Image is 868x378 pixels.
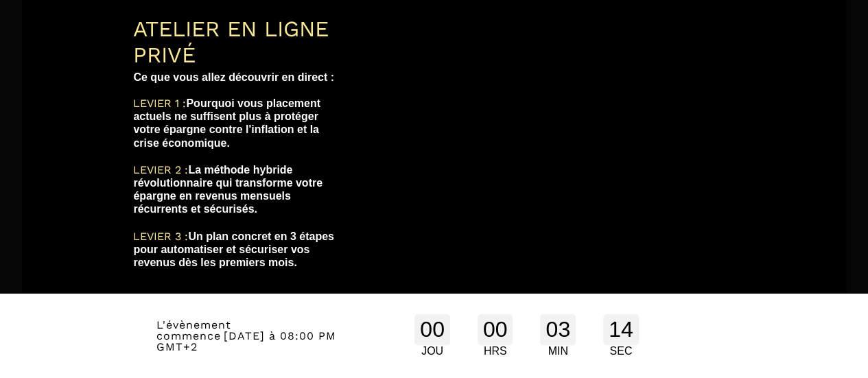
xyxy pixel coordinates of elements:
div: 03 [540,314,576,345]
b: Un plan concret en 3 étapes pour automatiser et sécuriser vos revenus dès les premiers mois. [133,231,337,268]
div: MIN [540,345,576,357]
span: LEVIER 3 : [133,230,188,243]
div: ATELIER EN LIGNE PRIVÉ [133,16,342,68]
b: La méthode hybride révolutionnaire qui transforme votre épargne en revenus mensuels récurrents et... [133,164,325,215]
span: [DATE] à 08:00 PM GMT+2 [156,329,336,353]
b: Pourquoi vous placement actuels ne suffisent plus à protéger votre épargne contre l'inflation et ... [133,97,323,149]
div: 00 [478,314,513,345]
div: JOU [414,345,450,357]
span: LEVIER 2 : [133,163,188,176]
div: 00 [414,314,450,345]
div: SEC [603,345,639,357]
span: L'évènement commence [156,318,231,342]
b: Ce que vous allez découvrir en direct : [133,71,334,83]
div: HRS [478,345,513,357]
div: 14 [603,314,639,345]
